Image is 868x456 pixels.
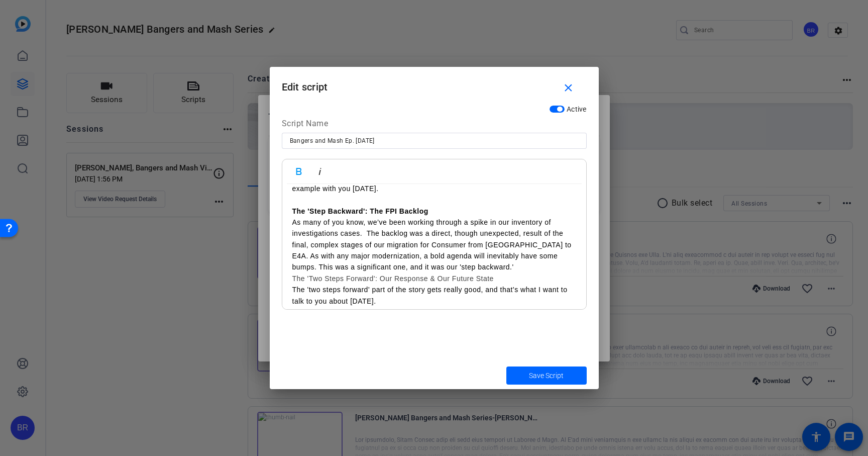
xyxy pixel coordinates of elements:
span: Active [567,105,587,113]
button: Save Script [506,367,587,385]
p: As many of you know, we’ve been working through a spike in our inventory of investigations cases.... [292,217,576,273]
span: Save Script [529,371,564,381]
mat-icon: close [562,82,575,95]
h3: The 'Two Steps Forward': Our Response & Our Future State [292,273,576,284]
p: The 'two steps forward' part of the story gets really good, and that’s what I want to talk to you... [292,284,576,307]
strong: The 'Step Backward': The FPI Backlog [292,207,428,215]
div: Script Name [282,118,587,133]
h1: Edit script [270,67,599,100]
input: Enter Script Name [290,135,579,147]
button: Bold (⌘B) [289,161,308,181]
p: The response from this team was incredible. We brought together leaders from Ops, Tech, and Produ... [292,307,576,352]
